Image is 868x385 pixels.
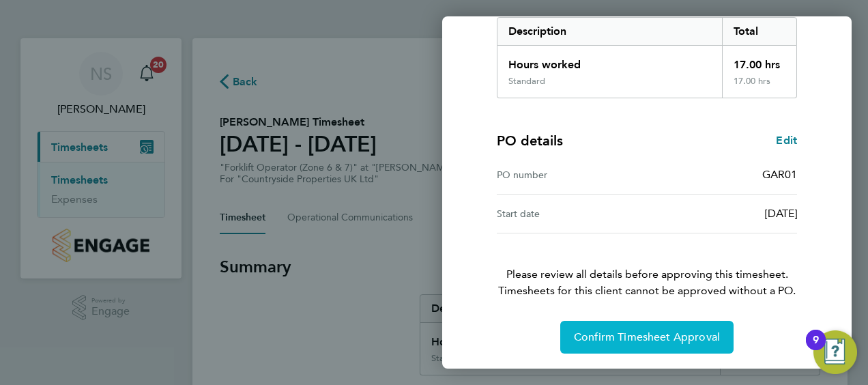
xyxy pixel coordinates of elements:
div: 9 [813,340,819,358]
div: Hours worked [497,46,722,76]
button: Open Resource Center, 9 new notifications [813,330,857,374]
a: Edit [776,132,797,149]
span: Timesheets for this client cannot be approved without a PO. [480,283,813,299]
div: Description [497,18,722,45]
div: PO number [497,167,647,183]
span: GAR01 [762,168,797,181]
div: Summary of 22 - 28 Sep 2025 [497,17,797,98]
span: Edit [776,134,797,147]
button: Confirm Timesheet Approval [560,321,734,354]
div: Total [722,18,797,45]
div: Standard [508,76,545,87]
div: 17.00 hrs [722,46,797,76]
span: Confirm Timesheet Approval [574,330,720,344]
div: Start date [497,205,647,222]
div: [DATE] [647,205,797,222]
p: Please review all details before approving this timesheet. [480,233,813,299]
h4: PO details [497,131,563,150]
div: 17.00 hrs [722,76,797,98]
